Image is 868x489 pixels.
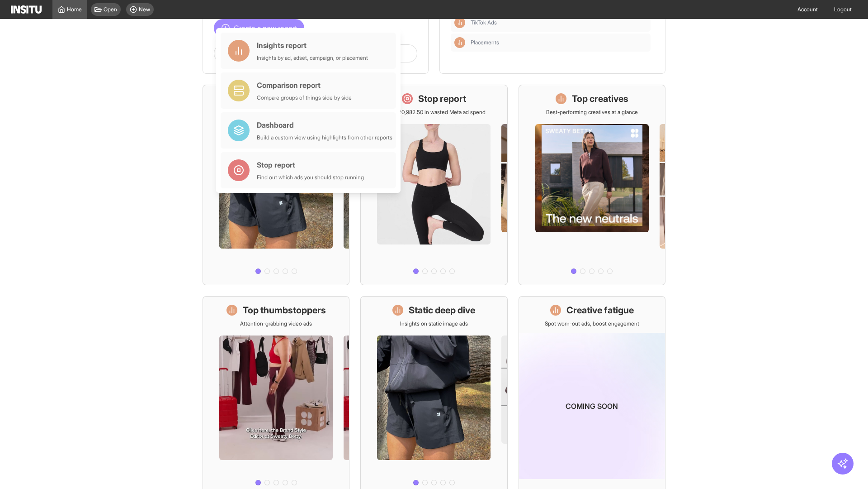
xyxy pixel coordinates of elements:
[546,109,638,116] p: Best-performing creatives at a glance
[471,19,647,26] span: TikTok Ads
[257,174,364,181] div: Find out which ads you should stop running
[382,109,486,116] p: Save £20,982.50 in wasted Meta ad spend
[104,6,117,13] span: Open
[572,92,628,105] h1: Top creatives
[257,54,368,62] div: Insights by ad, adset, campaign, or placement
[519,85,665,285] a: Top creativesBest-performing creatives at a glance
[454,37,465,48] div: Insights
[471,39,499,46] span: Placements
[67,6,82,13] span: Home
[257,94,352,101] div: Compare groups of things side by side
[234,23,297,34] span: Create a new report
[243,304,326,316] h1: Top thumbstoppers
[240,320,312,327] p: Attention-grabbing video ads
[257,40,368,51] div: Insights report
[454,17,465,28] div: Insights
[214,19,304,37] button: Create a new report
[257,80,352,91] div: Comparison report
[418,92,466,105] h1: Stop report
[409,304,475,316] h1: Static deep dive
[360,85,507,285] a: Stop reportSave £20,982.50 in wasted Meta ad spend
[257,120,392,130] div: Dashboard
[257,134,392,141] div: Build a custom view using highlights from other reports
[400,320,468,327] p: Insights on static image ads
[471,39,647,46] span: Placements
[471,19,497,26] span: TikTok Ads
[11,5,42,14] img: Logo
[257,159,364,170] div: Stop report
[139,6,150,13] span: New
[203,85,349,285] a: What's live nowSee all active ads instantly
